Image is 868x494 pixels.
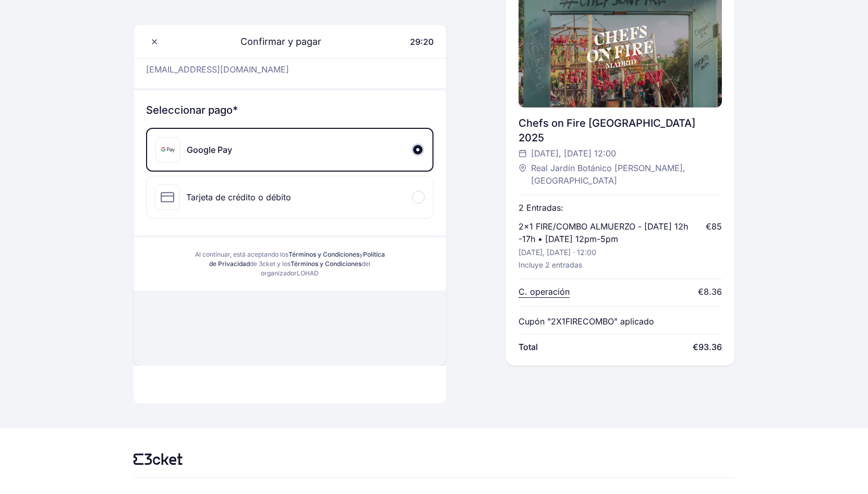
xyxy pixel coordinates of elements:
p: [EMAIL_ADDRESS][DOMAIN_NAME] [146,63,323,76]
div: Al continuar, está aceptando los y de 3cket y los del organizador [192,250,388,278]
div: Tarjeta de crédito o débito [186,191,291,203]
span: Confirmar y pagar [228,34,321,49]
div: €8.36 [698,285,722,298]
p: C. operación [519,285,570,298]
iframe: Secure payment button frame [146,366,433,391]
span: €93.36 [693,341,722,353]
p: 2 Entradas: [519,201,563,214]
h3: Seleccionar pago* [146,103,433,117]
p: Cupón "2X1FIRECOMBO" aplicado [519,315,654,328]
p: 2x1 FIRE/COMBO ALMUERZO - [DATE] 12h -17h • [DATE] 12pm-5pm [519,220,695,245]
span: Entradas [552,260,582,269]
p: Incluye [519,260,582,270]
span: Total [519,341,538,353]
p: [DATE], [DATE] · 12:00 [519,247,596,258]
span: LOHAD [297,269,319,277]
span: Real Jardín Botánico [PERSON_NAME], [GEOGRAPHIC_DATA] [531,162,712,187]
span: 29:20 [410,37,433,47]
span: [DATE], [DATE] 12:00 [531,147,616,160]
div: €85 [706,220,722,233]
span: 2 [545,260,550,269]
a: Términos y Condiciones [288,250,359,258]
div: Chefs on Fire [GEOGRAPHIC_DATA] 2025 [519,116,722,145]
div: Google Pay [187,143,232,156]
a: Términos y Condiciones [291,260,361,268]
